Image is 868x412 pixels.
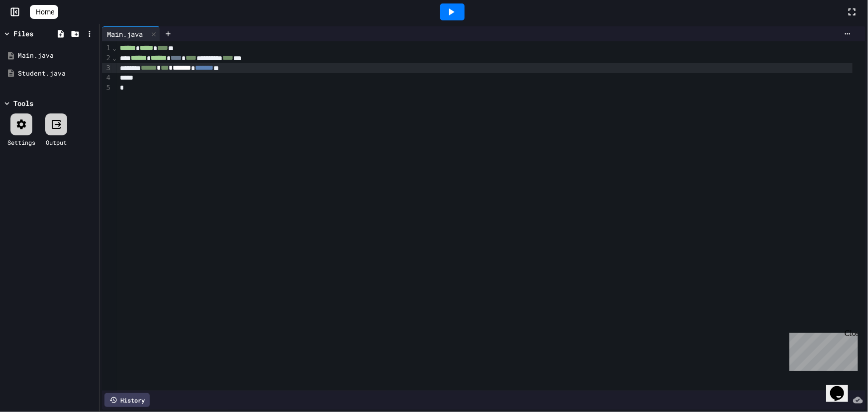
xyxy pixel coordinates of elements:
[7,138,35,147] div: Settings
[785,329,858,371] iframe: chat widget
[112,44,117,52] span: Fold line
[46,138,67,147] div: Output
[102,29,148,39] div: Main.java
[102,63,112,73] div: 3
[826,372,858,402] iframe: chat widget
[36,7,54,17] span: Home
[18,51,96,61] div: Main.java
[102,26,160,41] div: Main.java
[102,53,112,63] div: 2
[4,4,69,63] div: Chat with us now!Close
[102,73,112,83] div: 4
[112,54,117,62] span: Fold line
[30,5,58,19] a: Home
[13,98,33,108] div: Tools
[104,393,150,407] div: History
[13,28,33,39] div: Files
[18,69,96,79] div: Student.java
[102,83,112,93] div: 5
[102,43,112,53] div: 1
